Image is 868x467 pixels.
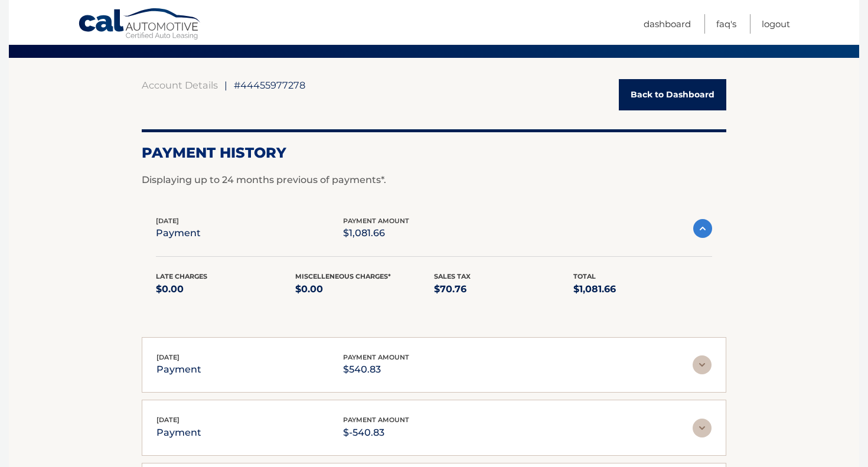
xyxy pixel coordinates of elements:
[343,361,409,378] p: $540.83
[619,79,726,110] a: Back to Dashboard
[156,272,207,280] span: Late Charges
[156,217,179,225] span: [DATE]
[156,225,201,241] p: payment
[762,14,790,34] a: Logout
[295,272,391,280] span: Miscelleneous Charges*
[693,219,712,238] img: accordion-active.svg
[78,8,202,42] a: Cal Automotive
[224,79,227,91] span: |
[156,353,180,361] span: [DATE]
[343,217,409,225] span: payment amount
[573,281,713,298] p: $1,081.66
[295,281,435,298] p: $0.00
[156,416,180,424] span: [DATE]
[156,424,201,441] p: payment
[142,79,218,91] a: Account Details
[644,14,691,34] a: Dashboard
[142,173,726,187] p: Displaying up to 24 months previous of payments*.
[716,14,736,34] a: FAQ's
[573,272,596,280] span: Total
[434,272,471,280] span: Sales Tax
[156,281,295,298] p: $0.00
[434,281,573,298] p: $70.76
[156,361,201,378] p: payment
[343,424,409,441] p: $-540.83
[343,225,409,241] p: $1,081.66
[142,144,726,162] h2: Payment History
[343,353,409,361] span: payment amount
[343,416,409,424] span: payment amount
[693,355,712,374] img: accordion-rest.svg
[693,419,712,437] img: accordion-rest.svg
[234,79,305,91] span: #44455977278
